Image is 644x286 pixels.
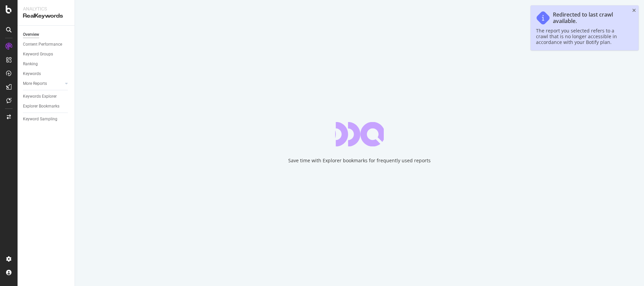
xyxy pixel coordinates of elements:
[553,11,626,24] div: Redirected to last crawl available.
[23,51,53,58] div: Keyword Groups
[23,51,70,58] a: Keyword Groups
[23,61,38,68] div: Ranking
[23,41,70,48] a: Content Performance
[23,70,70,77] a: Keywords
[23,93,70,100] a: Keywords Explorer
[23,80,47,87] div: More Reports
[23,12,69,20] div: RealKeywords
[288,157,431,164] div: Save time with Explorer bookmarks for frequently used reports
[23,31,39,38] div: Overview
[632,8,636,13] div: close toast
[23,80,63,87] a: More Reports
[23,103,59,110] div: Explorer Bookmarks
[23,103,70,110] a: Explorer Bookmarks
[23,41,62,48] div: Content Performance
[23,93,57,100] div: Keywords Explorer
[23,61,70,68] a: Ranking
[23,116,57,123] div: Keyword Sampling
[335,122,384,146] div: animation
[23,70,41,77] div: Keywords
[23,31,70,38] a: Overview
[536,28,626,45] div: The report you selected refers to a crawl that is no longer accessible in accordance with your Bo...
[23,5,69,12] div: Analytics
[23,116,70,123] a: Keyword Sampling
